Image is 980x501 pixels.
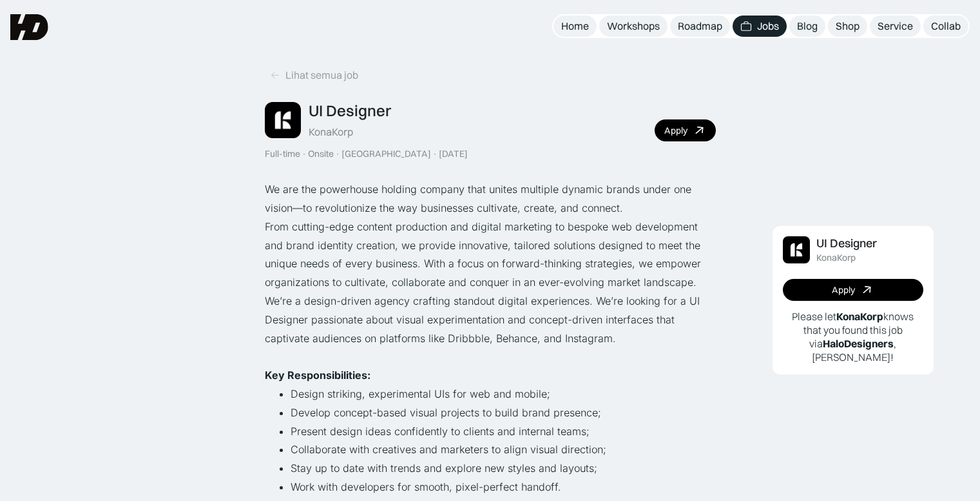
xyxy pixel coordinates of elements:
a: Apply [655,119,716,141]
p: ‍ [265,347,716,366]
li: Develop concept-based visual projects to build brand presence; [291,404,716,422]
li: Stay up to date with trends and explore new styles and layouts; [291,459,716,478]
img: Job Image [265,102,301,138]
li: Work with developers for smooth, pixel-perfect handoff. [291,478,716,496]
div: [DATE] [439,148,468,159]
a: Lihat semua job [265,65,363,86]
p: From cutting-edge content production and digital marketing to bespoke web development and brand i... [265,218,716,292]
div: Shop [836,19,860,33]
p: Please let knows that you found this job via , [PERSON_NAME]! [783,310,923,363]
div: Roadmap [678,19,722,33]
li: Design striking, experimental UIs for web and mobile; [291,385,716,404]
div: Blog [797,19,818,33]
li: Present design ideas confidently to clients and internal teams; [291,422,716,441]
a: Home [553,15,597,37]
p: We’re a design-driven agency crafting standout digital experiences. We’re looking for a UI Design... [265,292,716,347]
div: Full-time [265,148,300,159]
div: Collab [931,19,961,33]
b: HaloDesigners [823,337,894,350]
div: [GEOGRAPHIC_DATA] [341,148,431,159]
a: Service [870,15,921,37]
p: We are the powerhouse holding company that unites multiple dynamic brands under one vision—to rev... [265,180,716,218]
div: UI Designer [309,101,391,120]
div: Home [561,19,589,33]
div: KonaKorp [309,125,353,139]
div: Onsite [308,148,334,159]
div: Apply [832,285,855,296]
div: Workshops [607,19,660,33]
div: UI Designer [816,237,877,251]
a: Blog [789,15,825,37]
strong: Key Responsibilities: [265,369,370,382]
a: Shop [828,15,867,37]
li: Collaborate with creatives and marketers to align visual direction; [291,440,716,459]
div: KonaKorp [816,252,856,263]
a: Roadmap [670,15,730,37]
div: · [302,148,307,159]
a: Workshops [599,15,668,37]
div: Service [878,19,913,33]
div: Apply [664,125,687,136]
b: KonaKorp [836,310,883,323]
img: Job Image [783,236,810,263]
div: · [335,148,340,159]
a: Apply [783,279,923,301]
a: Jobs [733,15,787,37]
div: · [432,148,437,159]
div: Lihat semua job [285,68,358,82]
a: Collab [923,15,968,37]
div: Jobs [757,19,779,33]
